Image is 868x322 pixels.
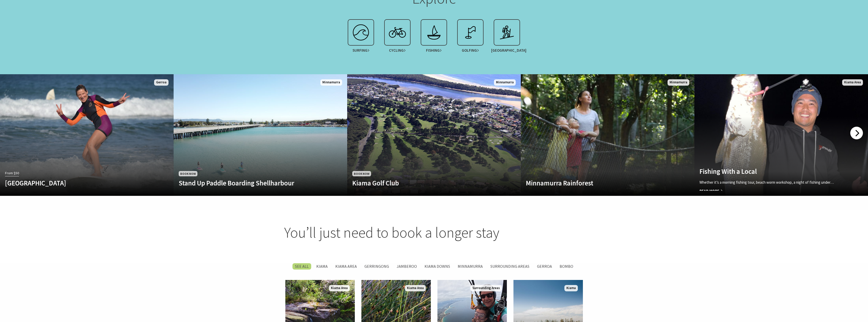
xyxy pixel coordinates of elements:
[534,263,555,270] label: Gerroa
[405,285,426,291] span: Kiama Area
[462,48,479,53] span: Golfing
[557,263,576,270] label: Bombo
[389,48,406,53] span: Cycling
[521,74,694,196] a: Minnamurra Rainforest Minnamurra
[352,171,371,176] span: Book Now
[5,179,142,187] h4: [GEOGRAPHIC_DATA]
[668,79,689,86] span: Minnamurra
[526,179,663,187] h4: Minnamurra Rainforest
[353,48,370,53] span: Surfing
[489,19,525,55] a: [GEOGRAPHIC_DATA]
[416,19,452,55] a: Fishing
[343,19,379,55] a: Surfing
[699,167,837,175] h4: Fishing With a Local
[5,170,19,176] span: From $50
[329,285,350,291] span: Kiama Area
[494,79,516,86] span: Minnamurra
[491,48,523,53] span: [GEOGRAPHIC_DATA]
[351,22,371,43] img: surfing.svg
[179,171,197,176] span: Book Now
[470,285,502,291] span: Surrounding Areas
[394,263,419,270] label: Jamberoo
[154,79,169,86] span: Gerroa
[564,285,578,291] span: Kiama
[460,22,481,43] img: sportrec.svg
[699,188,837,194] span: Read More
[497,22,517,43] img: grtwalk.svg
[284,224,584,241] h2: You’ll just need to book a longer stay
[320,79,342,86] span: Minnamurra
[362,263,392,270] label: Gerringong
[488,263,532,270] label: Surrounding Areas
[292,263,311,270] label: SEE All
[422,263,453,270] label: Kiama Downs
[352,179,490,187] h4: Kiama Golf Club
[455,263,485,270] label: Minnamurra
[347,74,521,196] a: Another Image Used Book Now Kiama Golf Club Minnamurra
[314,263,330,270] label: Kiama
[452,19,489,55] a: Golfing
[379,19,416,55] a: Cycling
[333,263,359,270] label: Kiama Area
[426,48,442,53] span: Fishing
[694,74,868,196] a: Fishing With a Local Whether it’s a morning fishing tour, beach worm workshop, a night of fishing...
[387,22,408,43] img: bicycle.svg
[699,179,837,185] p: Whether it’s a morning fishing tour, beach worm workshop, a night of fishing under…
[174,74,347,196] a: Book Now Stand Up Paddle Boarding Shellharbour Minnamurra
[842,79,863,86] span: Kiama Area
[424,22,444,43] img: houseboat.svg
[179,179,316,187] h4: Stand Up Paddle Boarding Shellharbour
